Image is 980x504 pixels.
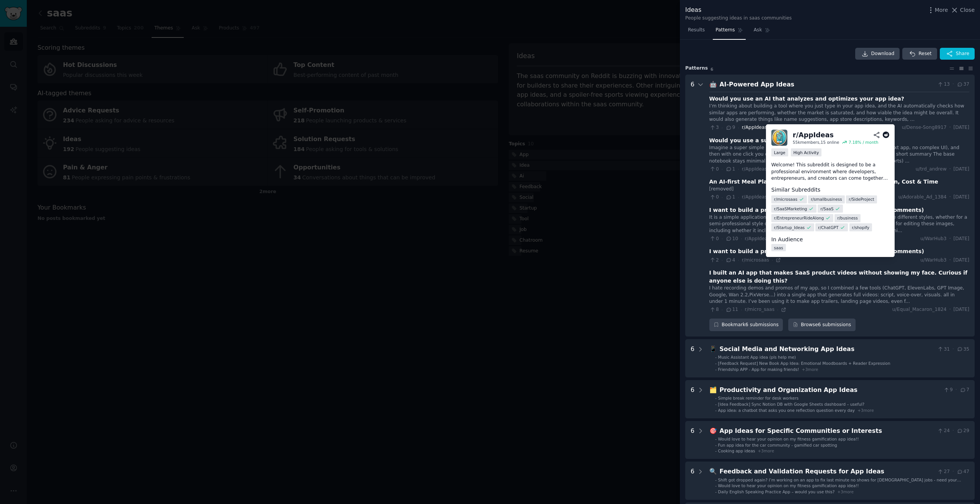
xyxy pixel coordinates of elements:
[720,426,934,436] div: App Ideas for Specific Communities or Interests
[725,306,738,313] span: 11
[738,257,739,263] span: ·
[774,225,805,230] span: r/ Startup_Ideas
[955,387,957,393] span: ·
[920,236,946,242] span: u/WarHub3
[952,468,954,475] span: ·
[960,387,969,393] span: 7
[952,81,954,88] span: ·
[849,197,874,202] span: r/ SideProject
[709,247,924,255] div: I want to build a professional photo editor with AI (I accept comments)
[720,345,934,354] div: Social Media and Networking App Ideas
[777,307,778,312] span: ·
[710,67,713,72] span: 6
[949,236,951,242] span: ·
[855,48,900,60] a: Download
[738,195,739,200] span: ·
[715,361,717,366] div: -
[691,80,694,332] div: 6
[709,194,719,201] span: 0
[715,402,717,407] div: -
[715,27,735,34] span: Patterns
[957,468,969,475] span: 47
[849,140,879,145] div: 7.18 % / month
[709,345,717,353] span: 📱
[709,269,969,285] div: I built an AI app that makes SaaS product videos without showing my face. Curious if anyone else ...
[837,215,858,221] span: r/ business
[718,443,837,447] span: Fun app idea for the car community - gamified car spotting
[718,355,796,359] span: Music Assistant App idea (pls help me)
[715,367,717,372] div: -
[715,442,717,448] div: -
[691,426,694,454] div: 6
[709,285,969,305] div: I hate recording demos and promos of my app, so I combined a few tools (ChatGPT, ElevenLabs, GPT ...
[771,162,889,182] p: Welcome! This subreddit is designed to be a professional environment where developers, entreprene...
[951,6,975,14] button: Close
[956,50,969,57] span: Share
[949,306,951,313] span: ·
[685,15,792,22] div: People suggesting ideas in saas communities
[774,197,797,202] span: r/ microsaas
[718,408,855,413] span: App idea: a chatbot that asks you one reflection question every day
[927,6,948,14] button: More
[754,27,762,34] span: Ask
[954,306,969,313] span: [DATE]
[741,236,742,241] span: ·
[685,5,792,15] div: Ideas
[685,24,707,40] a: Results
[771,186,889,194] dt: Similar Subreddits
[952,428,954,434] span: ·
[857,408,874,413] span: + 3 more
[709,214,969,234] div: It is a simple application, you upload an image of your product, you can choose different styles,...
[722,257,723,263] span: ·
[741,307,742,312] span: ·
[718,478,961,488] span: Shift got dropped again? I’m working on an app to fix last minute no shows for [DEMOGRAPHIC_DATA]...
[940,48,975,60] button: Share
[691,345,694,372] div: 6
[892,306,947,313] span: u/Equal_Macaron_1824
[774,215,824,221] span: r/ EntrepreneurRideAlong
[718,402,865,406] span: [Idea Feedback] Sync Notion DB with Google Sheets dashboard – useful?
[709,319,783,332] button: Bookmark6 submissions
[898,194,947,201] span: u/Adorable_Ad_1384
[937,346,950,353] span: 31
[738,166,739,172] span: ·
[709,206,924,214] div: I want to build a professional photo editor with iA (I accept comments)
[937,468,950,475] span: 27
[709,319,783,332] div: Bookmark 6 submissions
[772,257,773,263] span: ·
[949,166,951,173] span: ·
[709,427,717,434] span: 🎯
[916,166,947,173] span: u/trd_andrew
[771,236,889,244] dt: In Audience
[709,257,719,264] span: 2
[949,124,951,131] span: ·
[802,367,818,372] span: + 3 more
[715,395,717,401] div: -
[718,361,890,366] span: [Feedback Request] New Book App Idea: Emotional Moodboards + Reader Expression
[718,483,859,488] span: Would love to hear your opinion on my fitness gamification app idea!!
[758,449,774,453] span: + 3 more
[722,195,723,200] span: ·
[720,80,934,89] div: AI-Powered App Ideas
[791,148,822,156] div: High Activity
[722,166,723,172] span: ·
[709,95,904,103] div: Would you use an AI that analyzes and optimizes your app idea?
[691,467,694,494] div: 6
[793,130,834,140] div: r/ AppIdeas
[957,346,969,353] span: 35
[871,50,895,57] span: Download
[685,65,708,72] span: Pattern s
[715,448,717,454] div: -
[902,48,937,60] button: Reset
[709,145,969,165] div: Imagine a super simple notebook app: you just write your notes (like a plain text app, no complex...
[715,408,717,413] div: -
[725,166,735,173] span: 1
[709,124,719,131] span: 3
[742,194,767,200] span: r/AppIdeas
[954,236,969,242] span: [DATE]
[725,124,735,131] span: 9
[954,166,969,173] span: [DATE]
[718,367,799,372] span: Friendship APP - App for making friends!
[722,236,723,241] span: ·
[954,124,969,131] span: [DATE]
